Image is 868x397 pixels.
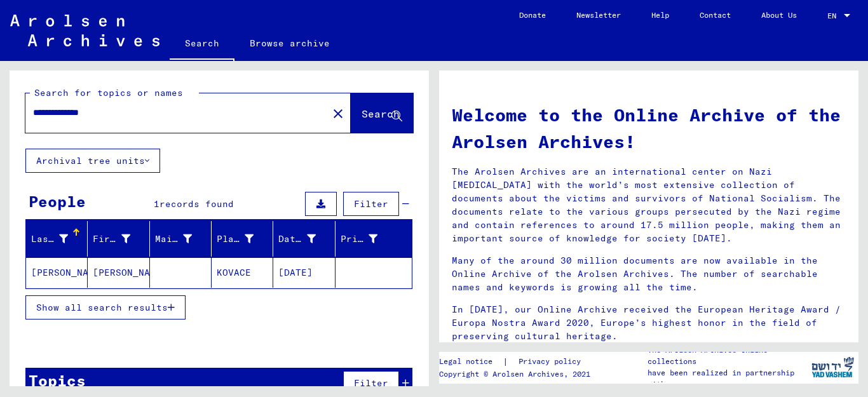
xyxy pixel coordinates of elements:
p: Many of the around 30 million documents are now available in the Online Archive of the Arolsen Ar... [452,254,846,294]
div: Date of Birth [278,232,315,246]
mat-label: Search for topics or names [34,87,183,98]
div: | [439,355,596,368]
p: Copyright © Arolsen Archives, 2021 [439,368,596,380]
mat-cell: [DATE] [273,257,335,288]
p: have been realized in partnership with [648,367,806,390]
img: yv_logo.png [809,351,857,383]
button: Filter [343,371,399,395]
a: Browse archive [234,28,345,58]
span: records found [159,198,234,210]
mat-cell: [PERSON_NAME] [26,257,88,288]
div: Maiden Name [155,232,192,246]
div: Date of Birth [278,229,334,249]
button: Archival tree units [25,149,160,173]
div: Place of Birth [217,232,254,246]
mat-header-cell: Prisoner # [336,221,412,257]
mat-icon: close [330,106,346,121]
span: Show all search results [36,302,168,313]
button: Clear [325,100,351,126]
mat-header-cell: Place of Birth [212,221,273,257]
img: Arolsen_neg.svg [10,15,159,46]
span: Search [362,107,400,120]
span: Filter [354,377,388,389]
button: Show all search results [25,295,186,320]
p: The Arolsen Archives online collections [648,344,806,367]
span: Filter [354,198,388,210]
div: Last Name [31,232,68,246]
div: Prisoner # [341,229,397,249]
a: Search [170,28,234,61]
mat-cell: [PERSON_NAME] [88,257,149,288]
p: The Arolsen Archives are an international center on Nazi [MEDICAL_DATA] with the world’s most ext... [452,165,846,245]
div: Maiden Name [155,229,211,249]
div: Place of Birth [217,229,273,249]
button: Search [351,93,413,133]
mat-header-cell: First Name [88,221,149,257]
mat-header-cell: Date of Birth [273,221,335,257]
span: EN [827,11,841,20]
div: First Name [93,232,130,246]
div: First Name [93,229,149,249]
a: Privacy policy [508,355,596,368]
div: Topics [29,369,86,392]
div: Last Name [31,229,87,249]
p: In [DATE], our Online Archive received the European Heritage Award / Europa Nostra Award 2020, Eu... [452,303,846,343]
span: 1 [154,198,159,210]
mat-header-cell: Last Name [26,221,88,257]
h1: Welcome to the Online Archive of the Arolsen Archives! [452,102,846,155]
div: Prisoner # [341,232,377,246]
a: Legal notice [439,355,503,368]
button: Filter [343,192,399,216]
div: People [29,190,86,213]
mat-cell: KOVACE [212,257,273,288]
mat-header-cell: Maiden Name [150,221,212,257]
